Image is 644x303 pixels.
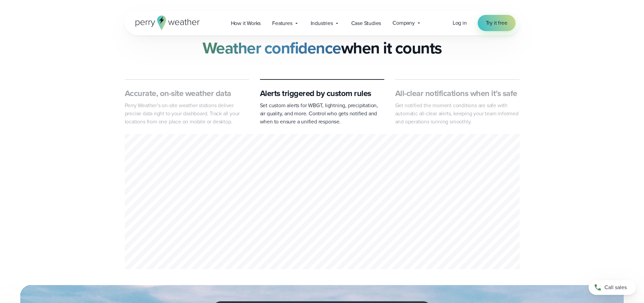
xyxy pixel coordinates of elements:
p: Perry Weather’s on-site weather stations deliver precise data right to your dashboard. Track all ... [125,101,249,126]
span: Features [272,19,292,27]
span: Try it free [486,19,507,27]
iframe: profile [3,10,105,62]
span: Industries [311,19,333,27]
h3: Accurate, on-site weather data [125,88,249,99]
p: Set custom alerts for WBGT, lightning, precipitation, air quality, and more. Control who gets not... [260,101,384,126]
div: 2 of 3 [125,134,520,272]
strong: Weather confidence [202,36,341,60]
span: Company [392,19,415,27]
span: Case Studies [351,19,381,27]
a: Try it free [478,15,516,31]
a: How it Works [225,16,267,30]
h3: Alerts triggered by custom rules [260,88,384,99]
p: Get notified the moment conditions are safe with automatic all-clear alerts, keeping your team in... [395,101,520,126]
div: slideshow [125,134,520,272]
span: Call sales [604,283,627,292]
a: Call sales [589,280,636,295]
h3: All-clear notifications when it’s safe [395,88,520,99]
h2: when it counts [202,39,442,57]
a: Log in [453,19,467,27]
span: How it Works [231,19,261,27]
a: Case Studies [345,16,387,30]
